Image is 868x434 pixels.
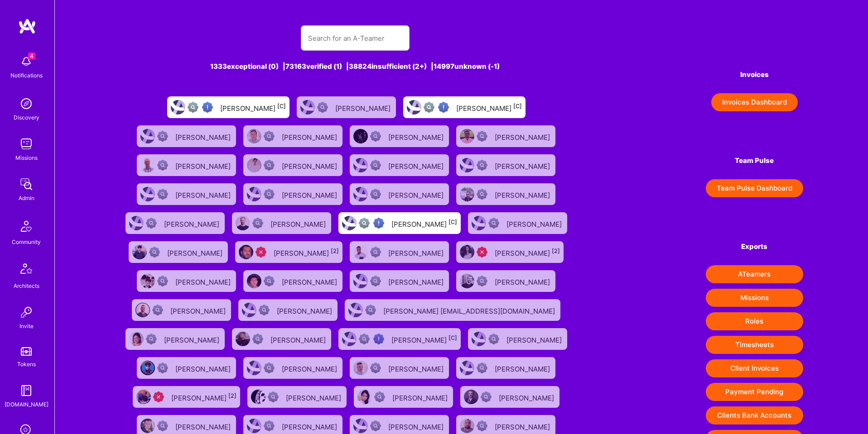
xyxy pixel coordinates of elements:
[407,100,421,114] img: User Avatar
[140,129,155,143] img: User Avatar
[236,332,250,346] img: User Avatar
[242,303,256,317] img: User Avatar
[129,216,144,230] img: User Avatar
[453,151,559,180] a: User AvatarNot Scrubbed[PERSON_NAME]
[256,247,266,258] img: Unqualified
[391,217,457,229] div: [PERSON_NAME]
[17,359,36,369] div: Tokens
[270,333,328,345] div: [PERSON_NAME]
[264,189,275,200] img: Not Scrubbed
[21,347,32,356] img: tokens
[157,160,168,171] img: Not Scrubbed
[388,130,445,142] div: [PERSON_NAME]
[175,159,232,171] div: [PERSON_NAME]
[286,391,343,403] div: [PERSON_NAME]
[457,382,563,411] a: User AvatarNot Scrubbed[PERSON_NAME]
[120,62,590,71] div: 1333 exceptional (0) | 73163 verified (1) | 38824 insufficient (2+) | 14997 unknown (-1)
[153,391,164,402] img: Unqualified
[17,52,35,71] img: bell
[392,391,449,403] div: [PERSON_NAME]
[175,188,232,200] div: [PERSON_NAME]
[228,209,335,238] a: User AvatarNot Scrubbed[PERSON_NAME]
[400,93,529,122] a: User AvatarNot fully vettedHigh Potential User[PERSON_NAME][C]
[453,267,559,296] a: User AvatarNot Scrubbed[PERSON_NAME]
[188,102,198,113] img: Not fully vetted
[122,209,228,238] a: User AvatarNot Scrubbed[PERSON_NAME]
[460,187,474,201] img: User Avatar
[171,391,236,403] div: [PERSON_NAME]
[472,216,486,230] img: User Avatar
[274,246,339,258] div: [PERSON_NAME]
[357,390,372,404] img: User Avatar
[264,160,275,171] img: Not Scrubbed
[460,129,474,143] img: User Avatar
[335,209,464,238] a: User AvatarNot fully vettedHigh Potential User[PERSON_NAME][C]
[17,135,35,153] img: teamwork
[146,334,157,344] img: Not Scrubbed
[240,180,346,209] a: User AvatarNot Scrubbed[PERSON_NAME]
[477,189,487,200] img: Not Scrubbed
[370,160,381,171] img: Not Scrubbed
[235,296,341,324] a: User AvatarNot Scrubbed[PERSON_NAME]
[264,131,275,142] img: Not Scrubbed
[499,391,556,403] div: [PERSON_NAME]
[14,281,39,291] div: Architects
[477,362,487,373] img: Not Scrubbed
[149,247,160,258] img: Not Scrubbed
[129,382,244,411] a: User AvatarUnqualified[PERSON_NAME][2]
[152,305,163,315] img: Not Scrubbed
[146,218,157,229] img: Not Scrubbed
[373,334,384,344] img: High Potential User
[477,276,487,286] img: Not Scrubbed
[300,100,315,114] img: User Avatar
[28,52,35,60] span: 4
[464,209,571,238] a: User AvatarNot Scrubbed[PERSON_NAME]
[264,276,275,286] img: Not Scrubbed
[247,274,261,288] img: User Avatar
[231,238,346,267] a: User AvatarUnqualified[PERSON_NAME][2]
[706,179,803,197] button: Team Pulse Dashboard
[706,383,803,401] button: Payment Pending
[706,71,803,79] h4: Invoices
[202,102,213,113] img: High Potential User
[370,276,381,286] img: Not Scrubbed
[17,303,35,321] img: Invite
[122,324,228,353] a: User AvatarNot Scrubbed[PERSON_NAME]
[171,100,185,114] img: User Avatar
[341,296,564,324] a: User AvatarNot Scrubbed[PERSON_NAME] [EMAIL_ADDRESS][DOMAIN_NAME]
[175,130,232,142] div: [PERSON_NAME]
[464,324,571,353] a: User AvatarNot Scrubbed[PERSON_NAME]
[132,245,147,259] img: User Avatar
[477,160,487,171] img: Not Scrubbed
[353,361,368,375] img: User Avatar
[157,189,168,200] img: Not Scrubbed
[157,276,168,286] img: Not Scrubbed
[706,312,803,330] button: Roles
[438,102,449,113] img: High Potential User
[247,361,261,375] img: User Avatar
[388,420,445,432] div: [PERSON_NAME]
[175,420,232,432] div: [PERSON_NAME]
[460,158,474,172] img: User Avatar
[335,101,392,113] div: [PERSON_NAME]
[317,102,328,113] img: Not Scrubbed
[453,180,559,209] a: User AvatarNot Scrubbed[PERSON_NAME]
[170,304,227,316] div: [PERSON_NAME]
[353,158,368,172] img: User Avatar
[346,151,453,180] a: User AvatarNot Scrubbed[PERSON_NAME]
[495,362,552,374] div: [PERSON_NAME]
[513,103,522,110] sup: [C]
[711,93,798,111] button: Invoices Dashboard
[247,419,261,433] img: User Avatar
[350,382,457,411] a: User AvatarNot Scrubbed[PERSON_NAME]
[506,333,564,345] div: [PERSON_NAME]
[15,153,38,162] div: Missions
[15,215,37,237] img: Community
[270,217,328,229] div: [PERSON_NAME]
[125,238,231,267] a: User AvatarNot Scrubbed[PERSON_NAME]
[240,122,346,151] a: User AvatarNot Scrubbed[PERSON_NAME]
[228,324,335,353] a: User AvatarNot Scrubbed[PERSON_NAME]
[14,113,39,122] div: Discovery
[335,324,464,353] a: User AvatarNot fully vettedHigh Potential User[PERSON_NAME][C]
